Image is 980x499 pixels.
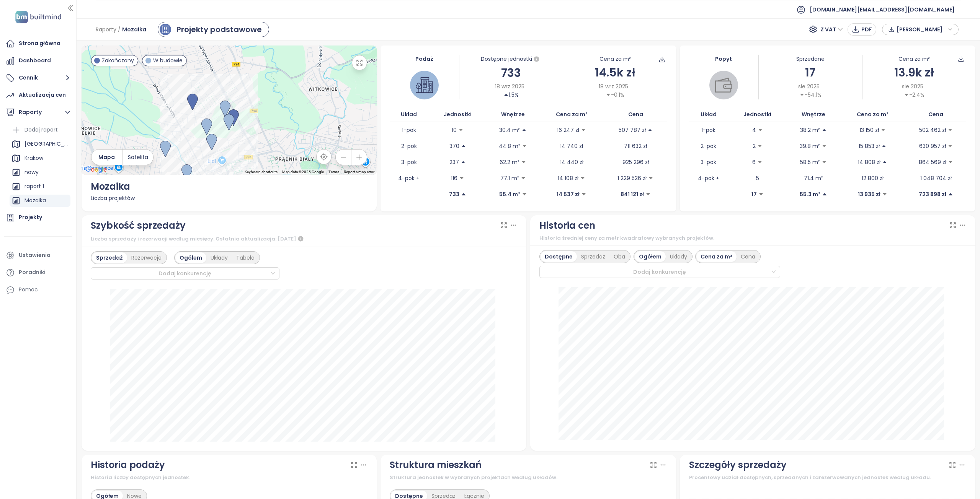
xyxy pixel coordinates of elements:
p: 723 898 zł [919,190,946,198]
p: 2 [753,142,756,150]
img: wallet [715,76,732,94]
p: 507 787 zł [619,126,646,134]
a: Dashboard [4,53,72,68]
div: [GEOGRAPHIC_DATA] [10,138,70,150]
p: 237 [449,158,459,166]
div: Sprzedaż [92,252,127,263]
div: Cena za m² [599,55,631,63]
span: Satelita [128,153,148,161]
div: Ogółem [175,252,206,263]
span: caret-down [521,159,526,165]
a: Projekty [4,210,72,225]
span: caret-down [522,143,527,149]
a: Aktualizacja cen [4,88,72,103]
p: 39.8 m² [800,142,820,150]
div: Ogółem [635,251,666,262]
p: 10 [452,126,457,134]
div: Projekty [19,213,42,222]
span: Raporty [96,23,116,36]
div: Liczba sprzedaży i rezerwacji według miesięcy. Ostatnia aktualizacja: [DATE] [91,234,518,244]
button: Mapa [91,150,122,165]
div: Układy [666,251,691,262]
div: Projekty podstawowe [176,24,262,35]
p: 14 740 zł [560,142,583,150]
div: Ustawienia [19,250,51,260]
div: Krakow [10,152,70,164]
span: 18 wrz 2025 [599,82,628,91]
img: logo [13,9,64,25]
div: button [886,24,954,35]
div: Historia liczby dostępnych jednostek. [91,474,368,481]
a: Open this area in Google Maps (opens a new window) [83,165,109,175]
div: Szczegóły sprzedaży [689,458,787,472]
span: caret-down [822,143,827,149]
span: [PERSON_NAME] [897,24,946,35]
div: Procentowy udział dostępnych, sprzedanych i zarezerwowanych jednostek według układu. [689,474,966,481]
div: Mozaika [91,179,368,194]
span: caret-up [461,143,466,149]
p: 12 800 zł [862,174,884,182]
div: 13.9k zł [862,63,966,81]
span: caret-down [799,92,805,98]
div: Historia podaży [91,458,165,472]
button: Satelita [122,150,153,165]
p: 55.3 m² [800,190,820,198]
div: raport 1 [24,182,44,191]
span: caret-up [647,127,653,133]
div: Historia cen [539,218,595,233]
td: 1-pok [689,122,728,138]
p: 4 [752,126,756,134]
span: caret-down [758,192,764,197]
span: caret-up [461,192,466,197]
p: 55.4 m² [499,190,520,198]
div: Dostępne [541,251,577,262]
p: 15 853 zł [859,142,880,150]
span: Map data ©2025 Google [282,170,324,174]
button: PDF [848,23,876,36]
th: Cena [604,107,667,122]
span: caret-up [822,192,827,197]
span: caret-down [758,127,763,133]
span: caret-down [880,127,886,133]
span: caret-down [822,159,827,165]
span: PDF [861,25,872,34]
p: 925 296 zł [622,158,649,166]
span: caret-up [882,159,887,165]
div: nowy [10,166,70,179]
div: Szybkość sprzedaży [91,218,186,233]
span: sie 2025 [798,82,820,91]
img: Google [83,165,109,175]
td: 4-pok + [390,170,428,186]
span: caret-down [645,192,651,197]
span: caret-up [881,143,887,149]
span: caret-up [948,192,953,197]
p: 370 [449,142,459,150]
span: caret-down [522,192,527,197]
a: Report a map error [344,170,374,174]
span: caret-down [458,127,464,133]
th: Jednostki [428,107,487,122]
button: Cennik [4,70,72,86]
span: caret-down [521,176,526,181]
p: 62.2 m² [500,158,519,166]
a: Ustawienia [4,248,72,263]
th: Wnętrze [787,107,840,122]
p: 71.4 m² [804,174,823,182]
p: 711 632 zł [624,142,647,150]
span: caret-down [459,176,464,181]
span: caret-down [606,92,611,98]
div: 733 [459,64,563,82]
div: raport 1 [10,180,70,193]
span: caret-down [948,159,953,165]
td: 4-pok + [689,170,728,186]
div: Oba [609,251,629,262]
div: Mozaika [24,196,46,205]
div: Podaż [390,55,459,63]
span: 18 wrz 2025 [495,82,524,91]
p: 6 [752,158,756,166]
a: Poradniki [4,265,72,280]
a: Terms (opens in new tab) [328,170,339,174]
td: 3-pok [689,154,728,170]
p: 14 537 zł [557,190,580,198]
